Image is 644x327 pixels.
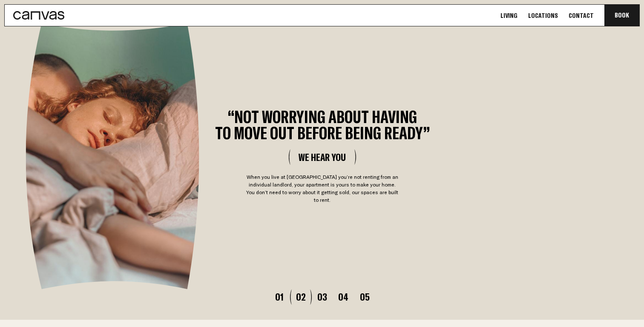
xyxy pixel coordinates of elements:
[498,11,520,20] a: Living
[333,292,354,302] button: 04
[246,173,399,204] p: When you live at [GEOGRAPHIC_DATA] you’re not renting from an individual landlord, your apartment...
[566,11,596,20] a: Contact
[269,292,290,302] button: 01
[289,149,356,165] div: We Hear You
[290,292,311,302] button: 02
[354,292,375,302] button: 05
[311,292,333,302] button: 03
[604,5,639,26] button: Book
[526,11,561,20] a: Locations
[26,23,203,289] img: 4c534f1656288638d2e95a9acd4bf4ae318c0e21-1125x1688.jpg
[215,109,430,141] blockquote: “ Not worrying about having to move out before being ready ”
